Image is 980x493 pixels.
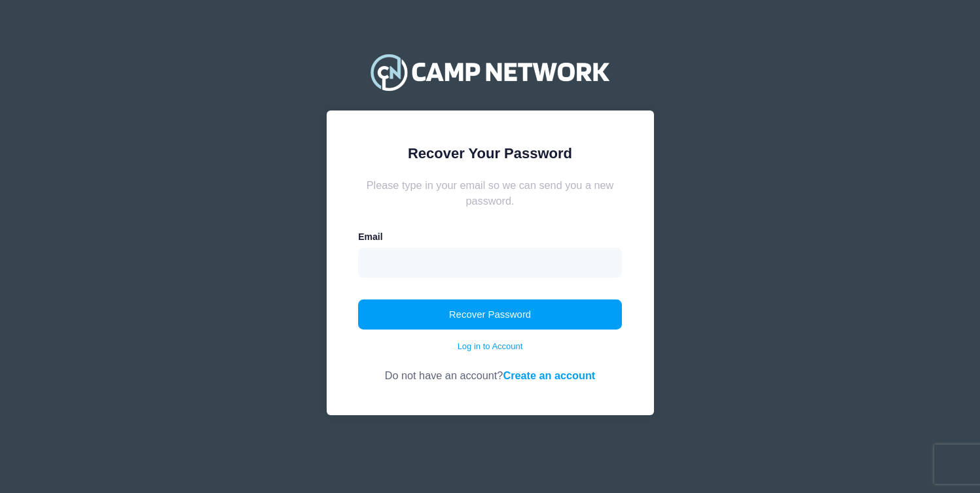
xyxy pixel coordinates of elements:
[358,352,622,383] div: Do not have an account?
[358,143,622,164] div: Recover Your Password
[365,46,615,98] img: Camp Network
[503,369,595,381] a: Create an account
[458,340,523,353] a: Log in to Account
[358,230,382,244] label: Email
[358,299,622,330] button: Recover Password
[358,177,622,209] div: Please type in your email so we can send you a new password.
